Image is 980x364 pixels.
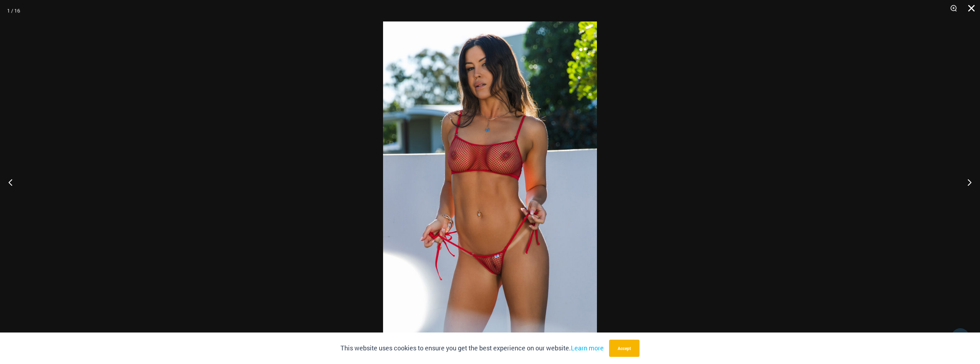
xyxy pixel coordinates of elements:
a: Learn more [571,344,604,352]
div: 1 / 16 [7,5,20,16]
button: Accept [609,340,640,357]
button: Next [953,164,980,200]
img: Summer Storm Red 332 Crop Top 449 Thong 02 [383,21,597,343]
p: This website uses cookies to ensure you get the best experience on our website. [340,343,604,354]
